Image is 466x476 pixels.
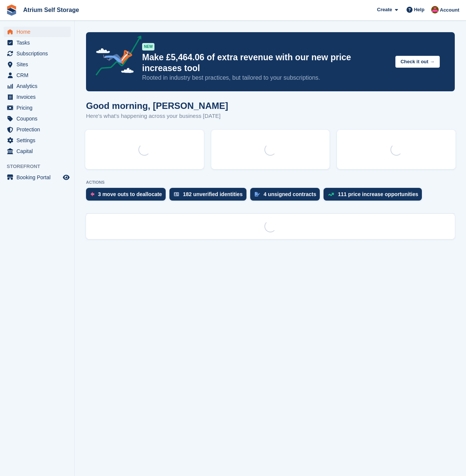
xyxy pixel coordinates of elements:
[86,112,228,120] p: Here's what's happening across your business [DATE]
[62,173,71,182] a: Preview store
[86,180,455,185] p: ACTIONS
[4,70,71,80] a: menu
[16,92,61,102] span: Invoices
[4,48,71,59] a: menu
[4,59,71,70] a: menu
[16,48,61,59] span: Subscriptions
[4,124,71,135] a: menu
[169,188,250,204] a: 182 unverified identities
[377,6,392,13] span: Create
[20,4,82,16] a: Atrium Self Storage
[431,6,439,13] img: Mark Rhodes
[4,81,71,91] a: menu
[183,191,243,197] div: 182 unverified identities
[250,188,324,204] a: 4 unsigned contracts
[142,52,389,74] p: Make £5,464.06 of extra revenue with our new price increases tool
[4,103,71,113] a: menu
[4,27,71,37] a: menu
[91,192,94,196] img: move_outs_to_deallocate_icon-f764333ba52eb49d3ac5e1228854f67142a1ed5810a6f6cc68b1a99e826820c5.svg
[16,103,61,113] span: Pricing
[414,6,424,13] span: Help
[16,59,61,70] span: Sites
[86,188,169,204] a: 3 move outs to deallocate
[440,6,459,14] span: Account
[324,188,426,204] a: 111 price increase opportunities
[338,191,418,197] div: 111 price increase opportunities
[142,43,154,51] div: NEW
[16,113,61,124] span: Coupons
[16,27,61,37] span: Home
[4,37,71,48] a: menu
[328,193,334,196] img: price_increase_opportunities-93ffe204e8149a01c8c9dc8f82e8f89637d9d84a8eef4429ea346261dce0b2c0.svg
[86,101,228,111] h1: Good morning, [PERSON_NAME]
[4,92,71,102] a: menu
[16,37,61,48] span: Tasks
[16,172,61,183] span: Booking Portal
[98,191,162,197] div: 3 move outs to deallocate
[16,70,61,80] span: CRM
[4,172,71,183] a: menu
[7,163,74,170] span: Storefront
[16,146,61,156] span: Capital
[142,74,389,82] p: Rooted in industry best practices, but tailored to your subscriptions.
[16,135,61,146] span: Settings
[6,4,17,16] img: stora-icon-8386f47178a22dfd0bd8f6a31ec36ba5ce8667c1dd55bd0f319d3a0aa187defe.svg
[4,113,71,124] a: menu
[174,192,179,196] img: verify_identity-adf6edd0f0f0b5bbfe63781bf79b02c33cf7c696d77639b501bdc392416b5a36.svg
[89,36,142,78] img: price-adjustments-announcement-icon-8257ccfd72463d97f412b2fc003d46551f7dbcb40ab6d574587a9cd5c0d94...
[4,146,71,156] a: menu
[255,192,260,196] img: contract_signature_icon-13c848040528278c33f63329250d36e43548de30e8caae1d1a13099fd9432cc5.svg
[395,56,440,68] button: Check it out →
[4,135,71,146] a: menu
[264,191,316,197] div: 4 unsigned contracts
[16,124,61,135] span: Protection
[16,81,61,91] span: Analytics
